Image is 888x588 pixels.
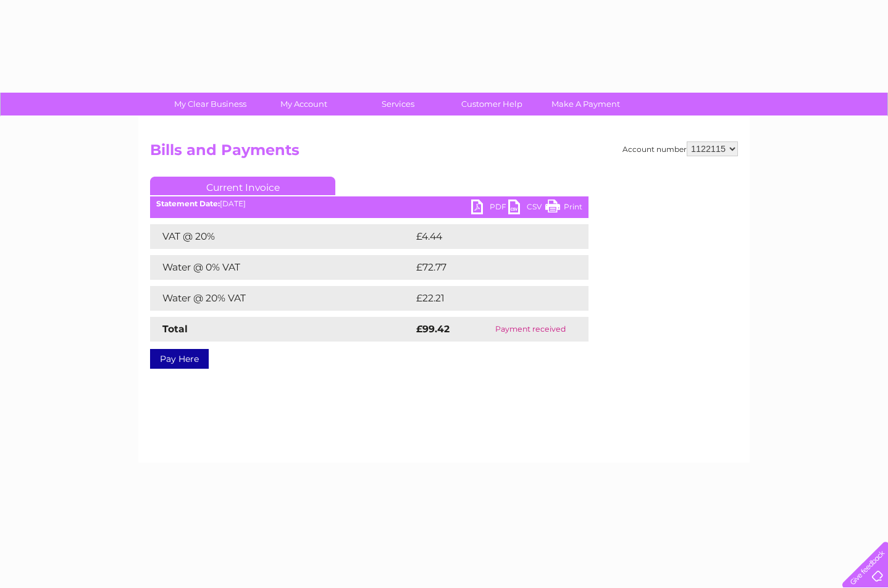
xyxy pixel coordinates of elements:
td: £22.21 [413,286,562,311]
td: Water @ 20% VAT [150,286,413,311]
a: Services [347,93,449,115]
a: Customer Help [441,93,543,115]
h2: Bills and Payments [150,141,738,165]
a: My Clear Business [159,93,261,115]
td: Water @ 0% VAT [150,255,413,280]
a: Pay Here [150,349,209,369]
td: £72.77 [413,255,563,280]
a: Make A Payment [535,93,637,115]
a: My Account [253,93,355,115]
strong: £99.42 [416,323,450,335]
a: Current Invoice [150,177,335,195]
div: Account number [622,141,738,156]
td: £4.44 [413,224,560,249]
td: Payment received [473,317,589,342]
strong: Total [162,323,188,335]
a: CSV [508,199,545,217]
a: PDF [471,199,508,217]
a: Print [545,199,582,217]
div: [DATE] [150,199,589,208]
b: Statement Date: [156,199,220,208]
td: VAT @ 20% [150,224,413,249]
